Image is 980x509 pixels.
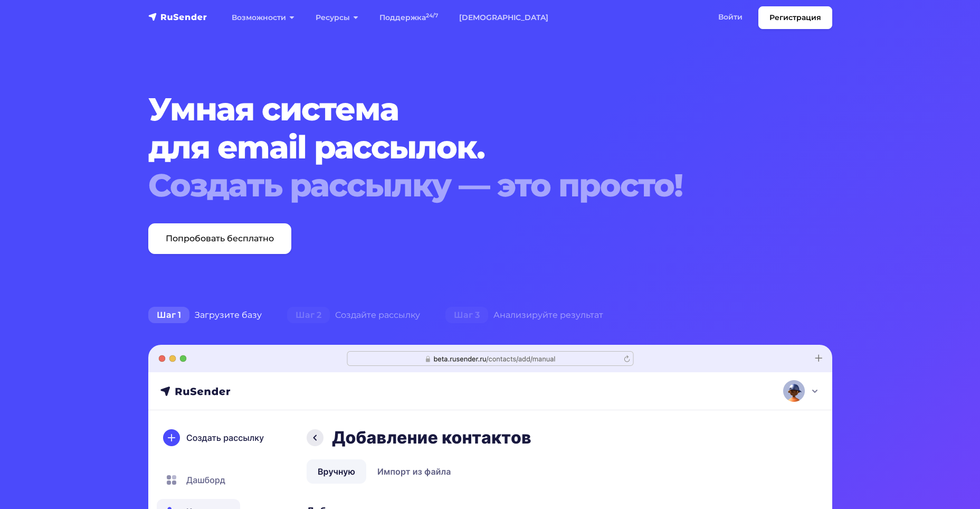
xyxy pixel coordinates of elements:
div: Анализируйте результат [433,305,616,326]
a: [DEMOGRAPHIC_DATA] [449,7,559,29]
a: Ресурсы [305,7,369,29]
img: RuSender [148,12,207,22]
div: Создайте рассылку [274,305,433,326]
div: Создать рассылку — это просто! [148,166,774,204]
h1: Умная система для email рассылок. [148,90,774,204]
a: Возможности [221,7,305,29]
a: Попробовать бесплатно [148,223,291,254]
div: Загрузите базу [136,305,274,326]
sup: 24/7 [426,12,438,19]
a: Поддержка24/7 [369,7,449,29]
a: Регистрация [758,6,832,29]
span: Шаг 3 [445,307,488,324]
a: Войти [708,6,753,28]
span: Шаг 2 [287,307,330,324]
span: Шаг 1 [148,307,189,324]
